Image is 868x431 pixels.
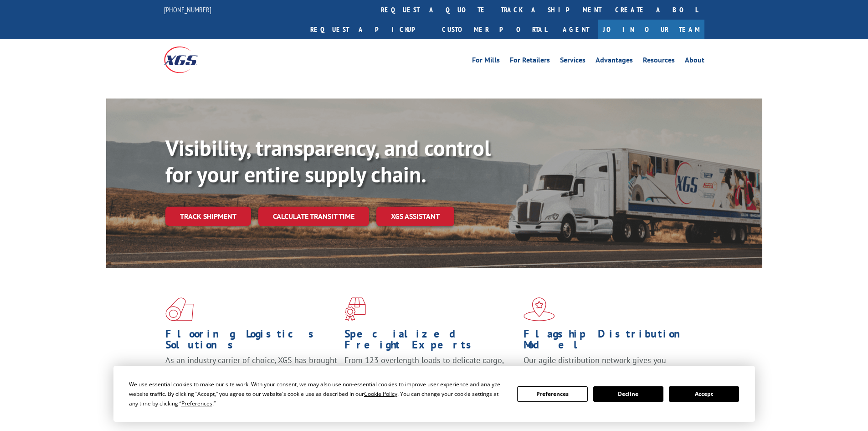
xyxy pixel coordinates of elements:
a: For Mills [472,57,500,67]
button: Accept [669,386,739,402]
b: Visibility, transparency, and control for your entire supply chain. [165,134,491,188]
p: From 123 overlength loads to delicate cargo, our experienced staff knows the best way to move you... [344,355,517,395]
a: Track shipment [165,207,251,226]
a: About [685,57,704,67]
img: xgs-icon-flagship-distribution-model-red [524,297,555,321]
a: Calculate transit time [258,207,369,226]
img: xgs-icon-focused-on-flooring-red [344,297,366,321]
a: Join Our Team [598,20,704,39]
a: [PHONE_NUMBER] [164,5,211,14]
span: As an industry carrier of choice, XGS has brought innovation and dedication to flooring logistics... [165,355,337,387]
a: XGS ASSISTANT [376,207,454,226]
span: Our agile distribution network gives you nationwide inventory management on demand. [524,355,691,376]
img: xgs-icon-total-supply-chain-intelligence-red [165,297,194,321]
a: Resources [643,57,675,67]
a: Services [560,57,586,67]
div: Cookie Consent Prompt [113,366,755,422]
a: Agent [554,20,598,39]
div: We use essential cookies to make our site work. With your consent, we may also use non-essential ... [129,379,506,408]
button: Decline [593,386,663,402]
h1: Specialized Freight Experts [344,328,517,355]
a: Customer Portal [435,20,554,39]
h1: Flooring Logistics Solutions [165,328,338,355]
h1: Flagship Distribution Model [524,328,696,355]
a: Advantages [596,57,633,67]
button: Preferences [517,386,587,402]
a: Request a pickup [303,20,435,39]
a: For Retailers [510,57,550,67]
span: Cookie Policy [364,390,397,398]
span: Preferences [181,400,212,407]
